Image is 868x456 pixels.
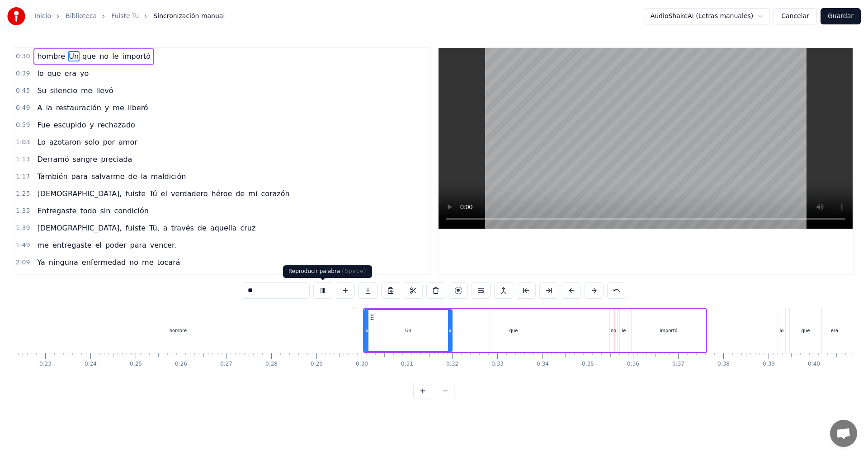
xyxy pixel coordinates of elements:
[16,138,30,147] span: 1:03
[7,7,25,25] img: youka
[129,240,147,250] span: para
[16,86,30,95] span: 0:45
[491,361,504,368] div: 0:33
[104,103,110,113] span: y
[99,51,109,61] span: no
[118,137,138,147] span: amor
[342,268,366,274] span: ( Space )
[801,327,810,334] div: que
[774,8,817,24] button: Cancelar
[111,51,119,61] span: le
[537,361,549,368] div: 0:34
[55,103,102,113] span: restauración
[39,361,52,368] div: 0:23
[717,361,730,368] div: 0:38
[148,188,158,199] span: Tú
[660,327,677,334] div: importó
[16,172,30,181] span: 1:17
[36,51,66,61] span: hombre
[311,361,323,368] div: 0:29
[16,52,30,61] span: 0:30
[672,361,684,368] div: 0:37
[170,188,209,199] span: verdadero
[66,12,97,21] a: Biblioteca
[175,361,187,368] div: 0:26
[16,224,30,233] span: 1:39
[53,120,87,130] span: escupido
[36,206,77,216] span: Entregaste
[356,361,368,368] div: 0:30
[260,188,290,199] span: corazón
[102,137,116,147] span: por
[45,103,53,113] span: la
[68,51,80,61] span: Un
[16,207,30,216] span: 1:35
[405,327,411,334] div: Un
[124,223,146,233] span: fuiste
[401,361,413,368] div: 0:31
[36,85,47,96] span: Su
[170,327,187,334] div: hombre
[36,68,44,79] span: lo
[81,51,97,61] span: que
[140,171,148,182] span: la
[48,137,82,147] span: azotaron
[209,223,238,233] span: aquella
[47,68,62,79] span: que
[149,240,177,250] span: vencer.
[509,327,518,334] div: que
[808,361,820,368] div: 0:40
[16,258,30,267] span: 2:09
[89,120,94,130] span: y
[141,257,154,268] span: me
[80,85,93,96] span: me
[52,240,93,250] span: entregaste
[48,257,79,268] span: ninguna
[36,188,123,199] span: [DEMOGRAPHIC_DATA],
[779,327,783,334] div: lo
[36,257,46,268] span: Ya
[84,137,100,147] span: solo
[16,121,30,130] span: 0:59
[627,361,639,368] div: 0:36
[156,257,181,268] span: tocará
[16,155,30,164] span: 1:13
[36,240,49,250] span: me
[36,154,70,165] span: Derramó
[239,223,256,233] span: cruz
[99,206,111,216] span: sin
[81,257,127,268] span: enfermedad
[36,120,51,130] span: Fue
[16,241,30,250] span: 1:49
[16,69,30,78] span: 0:39
[853,361,865,368] div: 0:41
[85,361,97,368] div: 0:24
[831,327,838,334] div: era
[36,103,43,113] span: A
[830,420,857,447] div: Open chat
[127,171,138,182] span: de
[235,188,245,199] span: de
[124,188,146,199] span: fuiste
[162,223,169,233] span: a
[220,361,232,368] div: 0:27
[622,327,626,334] div: le
[71,171,89,182] span: para
[247,188,258,199] span: mi
[95,85,114,96] span: llevó
[127,103,149,113] span: liberó
[197,223,208,233] span: de
[821,8,861,24] button: Guardar
[128,257,139,268] span: no
[170,223,195,233] span: través
[446,361,458,368] div: 0:32
[36,137,46,147] span: Lo
[283,265,372,278] div: Reproducir palabra
[582,361,594,368] div: 0:35
[265,361,278,368] div: 0:28
[36,171,68,182] span: También
[611,327,616,334] div: no
[153,12,225,21] span: Sincronización manual
[97,120,136,130] span: rechazado
[79,68,90,79] span: yo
